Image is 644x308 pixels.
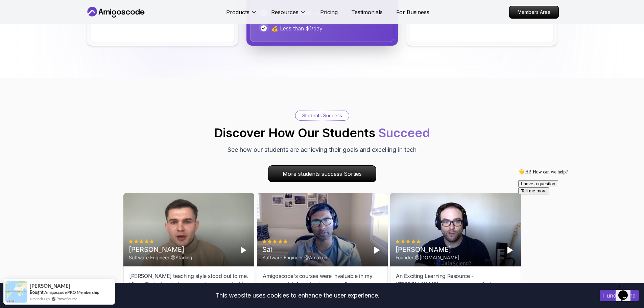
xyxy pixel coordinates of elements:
[302,112,342,119] p: Students Success
[3,21,34,28] button: Tell me more
[5,288,590,303] div: This website uses cookies to enhance the user experience.
[129,255,192,261] div: Software Engineer @Starling
[600,290,639,301] button: Accept cookies
[3,3,52,8] span: 👋 Hi! How can we help?
[268,166,376,182] p: More students success Sorties
[3,3,124,28] div: 👋 Hi! How can we help?I have a questionTell me more
[616,281,637,301] iframe: chat widget
[271,24,323,32] p: 💰 Less than $1/day
[504,245,515,256] button: Play
[226,8,249,16] p: Products
[396,8,429,16] a: For Business
[516,166,637,278] iframe: chat widget
[268,165,376,182] a: More students success Sorties
[238,245,248,256] button: Play
[396,255,459,261] div: Founder @[DOMAIN_NAME]
[5,281,27,303] img: provesource social proof notification image
[262,255,327,261] div: Software Engineer @Amazon
[509,6,558,18] p: Members Area
[226,8,258,22] button: Products
[30,296,50,302] span: a month ago
[509,6,559,19] a: Members Area
[30,289,44,295] span: Bought
[56,296,77,302] a: ProveSource
[378,125,430,140] span: Succeed
[228,145,416,155] p: See how our students are achieving their goals and excelling in tech
[214,126,430,140] h2: Discover How Our Students
[129,245,192,255] div: [PERSON_NAME]
[371,245,382,256] button: Play
[262,245,327,255] div: Sai
[320,8,338,16] a: Pricing
[44,290,99,295] a: Amigoscode PRO Membership
[3,14,43,21] button: I have a question
[396,245,459,255] div: [PERSON_NAME]
[271,8,299,16] p: Resources
[30,283,70,289] span: [PERSON_NAME]
[351,8,383,16] a: Testimonials
[271,8,307,22] button: Resources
